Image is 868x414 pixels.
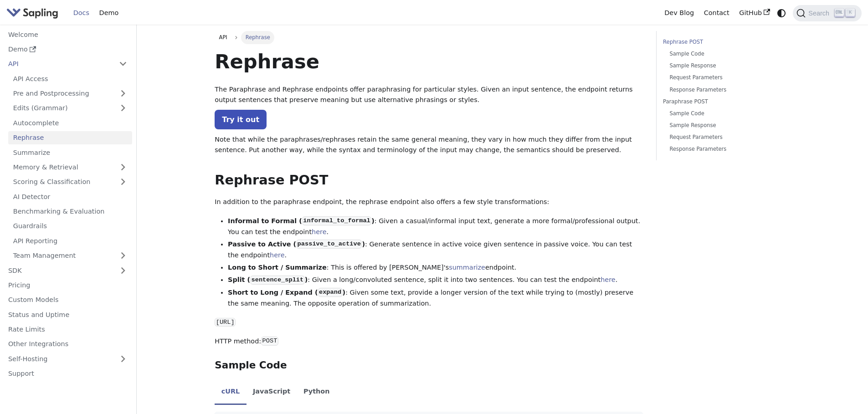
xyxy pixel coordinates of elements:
a: Rephrase POST [663,38,786,46]
li: : Given some text, provide a longer version of the text while trying to (mostly) preserve the sam... [228,287,643,309]
img: Sapling.ai [6,6,58,20]
p: The Paraphrase and Rephrase endpoints offer paraphrasing for particular styles. Given an input se... [215,84,643,106]
li: : This is offered by [PERSON_NAME]'s endpoint. [228,262,643,273]
a: Benchmarking & Evaluation [8,205,132,218]
a: Guardrails [8,220,132,233]
a: summarize [449,264,485,271]
a: Sample Response [669,61,783,70]
li: JavaScript [247,380,297,405]
a: SDK [3,264,114,277]
a: here [312,228,326,235]
a: Edits (Grammar) [8,102,132,115]
a: Request Parameters [669,133,783,142]
li: Python [297,380,336,405]
a: Welcome [3,28,132,41]
strong: Passive to Active ( ) [228,240,365,248]
a: Sapling.ai [6,6,62,20]
a: Demo [3,43,132,56]
li: : Given a long/convoluted sentence, split it into two sentences. You can test the endpoint . [228,275,643,286]
p: HTTP method: [215,336,643,347]
a: API [3,57,114,71]
a: Pricing [3,279,132,292]
button: Collapse sidebar category 'API' [114,57,132,71]
a: API Reporting [8,234,132,247]
a: Demo [94,6,123,20]
h2: Rephrase POST [215,172,643,189]
a: Paraphrase POST [663,97,786,106]
strong: Long to Short / Summarize [228,264,327,271]
li: : Generate sentence in active voice given sentence in passive voice. You can test the endpoint . [228,239,643,261]
li: cURL [215,380,246,405]
code: sentence_split [250,276,305,285]
span: Rephrase [241,31,274,44]
a: Summarize [8,146,132,159]
a: Response Parameters [669,145,783,153]
strong: Informal to Formal ( ) [228,217,375,225]
a: Support [3,367,132,380]
a: Sample Response [669,121,783,130]
strong: Short to Long / Expand ( ) [228,289,345,296]
li: : Given a casual/informal input text, generate a more formal/professional output. You can test th... [228,216,643,238]
a: Rate Limits [3,323,132,336]
a: Try it out [215,110,267,129]
a: Status and Uptime [3,308,132,321]
a: Autocomplete [8,116,132,129]
a: Pre and Postprocessing [8,87,132,100]
button: Switch between dark and light mode (currently system mode) [775,6,788,20]
a: here [601,276,615,283]
a: Other Integrations [3,337,132,351]
span: Search [806,10,835,17]
code: expand [318,288,343,297]
a: Contact [699,6,734,20]
p: Note that while the paraphrases/rephrases retain the same general meaning, they vary in how much ... [215,134,643,156]
code: [URL] [215,318,236,327]
a: here [270,251,284,259]
code: informal_to_formal [302,216,371,225]
code: passive_to_active [296,240,362,249]
a: Rephrase [8,131,132,144]
a: Scoring & Classification [8,175,132,189]
a: GitHub [734,6,775,20]
code: POST [261,337,278,346]
a: Response Parameters [669,86,783,94]
a: Sample Code [669,50,783,58]
kbd: K [846,9,855,17]
a: API Access [8,72,132,85]
a: Dev Blog [659,6,699,20]
a: API [215,31,231,44]
span: API [219,34,227,41]
a: Custom Models [3,293,132,307]
a: Sample Code [669,109,783,118]
a: Docs [68,6,94,20]
h1: Rephrase [215,49,643,74]
nav: Breadcrumbs [215,31,643,44]
p: In addition to the paraphrase endpoint, the rephrase endpoint also offers a few style transformat... [215,197,643,208]
a: Memory & Retrieval [8,161,132,174]
button: Expand sidebar category 'SDK' [114,264,132,277]
a: Team Management [8,249,132,262]
a: Request Parameters [669,73,783,82]
button: Search (Ctrl+K) [793,5,861,21]
h3: Sample Code [215,359,643,372]
a: Self-Hosting [3,352,132,365]
strong: Split ( ) [228,276,308,283]
a: AI Detector [8,190,132,203]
